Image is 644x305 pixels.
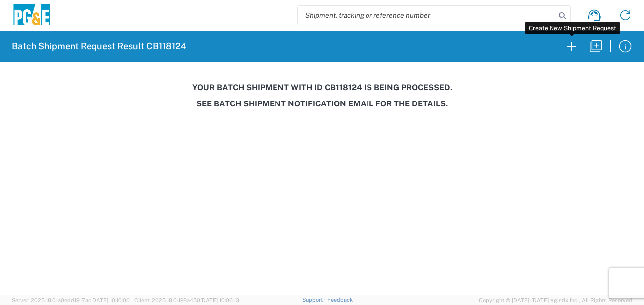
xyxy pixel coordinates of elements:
[12,297,130,303] span: Server: 2025.18.0-a0edd1917ac
[298,6,555,25] input: Shipment, tracking or reference number
[200,297,239,303] span: [DATE] 10:06:13
[7,99,637,108] h3: See Batch Shipment Notification email for the details.
[12,40,186,52] h2: Batch Shipment Request Result CB118124
[479,296,632,305] span: Copyright © [DATE]-[DATE] Agistix Inc., All Rights Reserved
[12,4,52,27] img: pge
[302,297,327,303] a: Support
[134,297,239,303] span: Client: 2025.18.0-198a450
[7,83,637,92] h3: Your batch shipment with id CB118124 is being processed.
[327,297,353,303] a: Feedback
[91,297,130,303] span: [DATE] 10:10:00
